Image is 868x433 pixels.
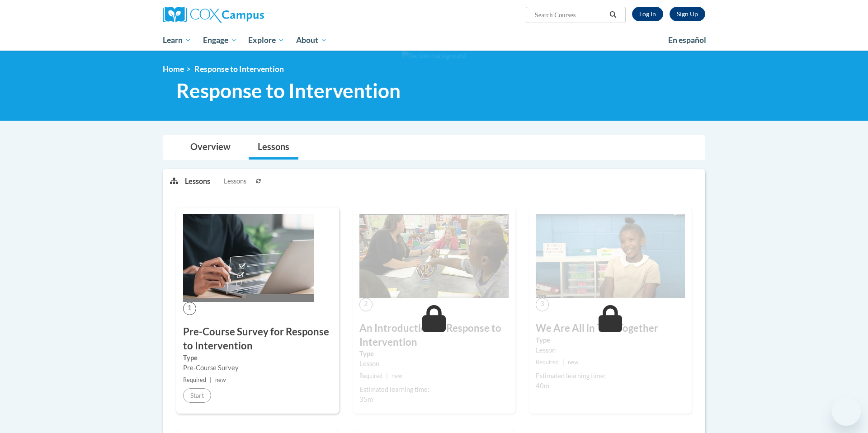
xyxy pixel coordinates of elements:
[359,298,373,311] span: 2
[290,30,333,51] a: About
[183,377,206,383] span: Required
[359,385,509,395] div: Estimated learning time:
[568,359,579,366] span: new
[536,335,685,345] label: Type
[185,176,210,186] p: Lessons
[163,35,191,46] span: Learn
[670,7,705,21] a: Register
[359,349,509,359] label: Type
[224,176,246,186] span: Lessons
[562,359,564,366] span: |
[183,388,211,403] button: Start
[149,30,719,51] div: Main menu
[392,372,402,379] span: new
[203,35,237,46] span: Engage
[183,302,196,315] span: 1
[215,377,226,383] span: new
[359,321,509,349] h3: An Introduction to Response to Intervention
[157,30,197,51] a: Learn
[181,136,240,160] a: Overview
[194,64,284,74] span: Response to Intervention
[536,382,549,390] span: 40m
[242,30,290,51] a: Explore
[176,79,401,103] span: Response to Intervention
[832,397,861,426] iframe: Button to launch messaging window
[197,30,243,51] a: Engage
[632,7,663,21] a: Log In
[183,325,332,353] h3: Pre-Course Survey for Response to Intervention
[386,372,388,379] span: |
[183,214,314,302] img: Course Image
[536,321,685,335] h3: We Are All in This Together
[534,9,606,20] input: Search Courses
[359,214,509,298] img: Course Image
[536,345,685,355] div: Lesson
[536,298,549,311] span: 3
[606,9,620,20] button: Search
[163,64,184,74] a: Home
[536,359,559,366] span: Required
[183,353,332,363] label: Type
[163,7,264,23] img: Cox Campus
[248,35,284,46] span: Explore
[210,377,212,383] span: |
[402,51,466,61] img: Section background
[359,372,382,379] span: Required
[163,7,335,23] a: Cox Campus
[183,363,332,373] div: Pre-Course Survey
[662,31,712,50] a: En español
[359,395,373,403] span: 35m
[249,136,298,160] a: Lessons
[359,359,509,369] div: Lesson
[536,371,685,381] div: Estimated learning time:
[296,35,327,46] span: About
[668,35,706,45] span: En español
[536,214,685,298] img: Course Image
